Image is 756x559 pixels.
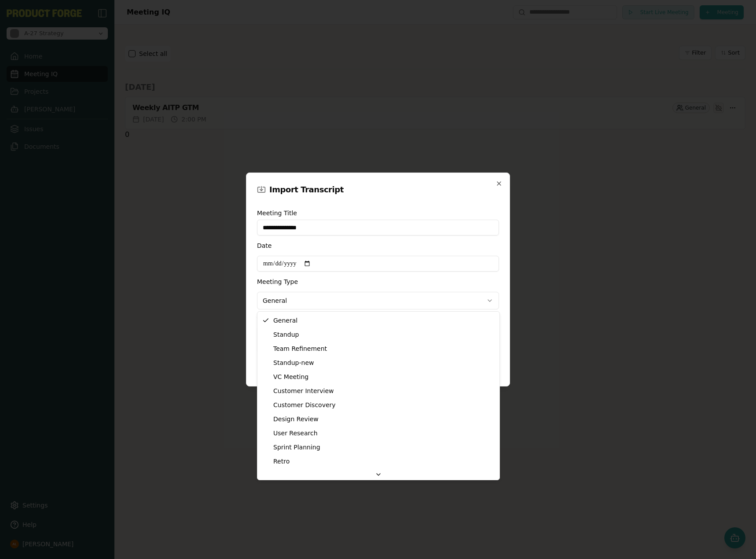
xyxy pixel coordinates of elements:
[273,429,318,438] span: User Research
[273,330,299,339] span: Standup
[273,386,334,395] span: Customer Interview
[273,457,290,466] span: Retro
[273,358,314,367] span: Standup-new
[273,443,320,452] span: Sprint Planning
[273,316,297,325] span: General
[273,344,327,353] span: Team Refinement
[273,401,336,409] span: Customer Discovery
[273,415,319,423] span: Design Review
[273,372,308,381] span: VC Meeting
